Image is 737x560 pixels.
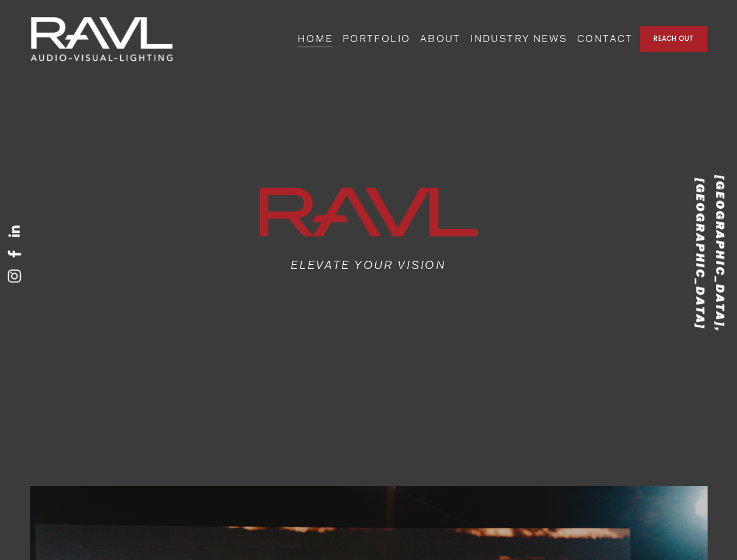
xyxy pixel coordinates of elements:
[640,26,707,52] a: REACH OUT
[298,30,333,48] a: HOME
[7,225,21,239] a: LinkedIn
[7,269,21,283] a: Instagram
[577,30,633,48] a: CONTACT
[343,30,411,48] a: PORTFOLIO
[7,247,21,261] a: Facebook
[291,258,446,272] em: ELEVATE YOUR VISION
[470,30,567,48] a: INDUSTRY NEWS
[420,30,461,48] a: ABOUT
[693,176,727,337] em: [GEOGRAPHIC_DATA], [GEOGRAPHIC_DATA]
